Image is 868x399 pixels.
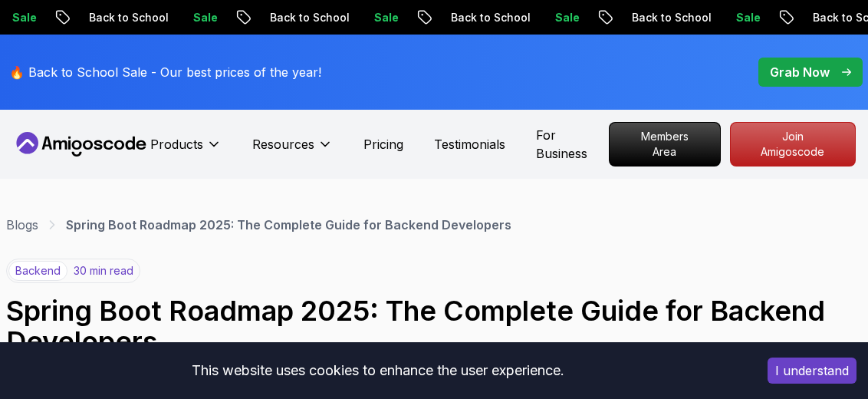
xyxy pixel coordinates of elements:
[150,135,203,153] p: Products
[434,135,505,153] a: Testimonials
[150,135,222,166] button: Products
[144,10,193,25] p: Sale
[610,123,720,166] p: Members Area
[6,295,862,357] h1: Spring Boot Roadmap 2025: The Complete Guide for Backend Developers
[325,10,374,25] p: Sale
[363,135,403,153] a: Pricing
[9,63,321,81] p: 🔥 Back to School Sale - Our best prices of the year!
[609,122,721,167] a: Members Area
[252,135,314,153] p: Resources
[40,10,144,25] p: Back to School
[764,10,868,25] p: Back to School
[730,122,856,167] a: Join Amigoscode
[768,358,856,384] button: Accept cookies
[252,135,333,166] button: Resources
[402,10,506,25] p: Back to School
[6,216,38,234] a: Blogs
[12,354,745,387] div: This website uses cookies to enhance the user experience.
[8,261,67,281] p: backend
[731,123,855,166] p: Join Amigoscode
[583,10,687,25] p: Back to School
[506,10,555,25] p: Sale
[74,263,133,279] p: 30 min read
[66,216,511,234] p: Spring Boot Roadmap 2025: The Complete Guide for Backend Developers
[221,10,325,25] p: Back to School
[770,63,830,81] p: Grab Now
[687,10,736,25] p: Sale
[536,126,609,163] a: For Business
